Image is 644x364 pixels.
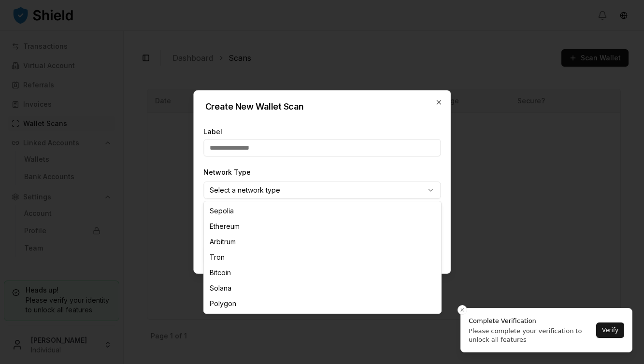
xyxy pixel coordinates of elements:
span: Sepolia [210,206,234,216]
span: Ethereum [210,222,240,231]
span: Solana [210,283,231,293]
span: Tron [210,252,225,262]
span: Bitcoin [210,268,231,278]
span: Arbitrum [210,237,236,247]
span: Polygon [210,299,236,308]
